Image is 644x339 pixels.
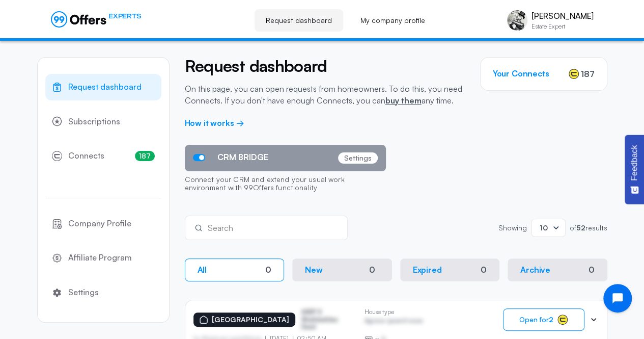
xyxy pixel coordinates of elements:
[625,135,644,204] button: Feedback - Show survey
[135,151,155,161] span: 187
[576,223,585,232] strong: 52
[45,245,161,271] a: Affiliate Program
[217,152,268,162] span: CRM BRIDGE
[198,265,207,275] p: All
[185,118,244,128] a: How it works →
[630,145,639,180] span: Feedback
[481,265,487,275] div: 0
[400,258,500,281] button: Expired0
[365,264,379,276] div: 0
[531,11,593,21] p: [PERSON_NAME]
[68,115,120,128] span: Subscriptions
[413,265,442,275] p: Expired
[45,143,161,169] a: Connects187
[185,258,285,281] button: All0
[519,316,553,324] span: Open for
[508,258,607,281] button: Archive0
[365,308,423,316] p: House type
[570,224,607,231] p: of results
[338,152,378,164] p: Settings
[581,68,595,80] span: 187
[51,11,141,28] a: EXPERTS
[305,265,323,275] p: New
[45,109,161,135] a: Subscriptions
[292,258,392,281] button: New0
[185,57,465,75] h2: Request dashboard
[531,23,593,30] p: Estate Expert
[540,223,548,232] span: 10
[385,95,422,106] a: buy them
[365,317,423,327] p: Agrwsv qwervf oiuns
[45,279,161,306] a: Settings
[185,83,465,106] p: On this page, you can open requests from homeowners. To do this, you need Connects. If you don't ...
[493,69,549,79] h3: Your Connects
[45,211,161,237] a: Company Profile
[301,308,352,330] p: ASDF S Sfasfdasfdas Dasd
[68,81,142,94] span: Request dashboard
[108,11,141,21] span: EXPERTS
[589,265,595,275] div: 0
[185,171,386,198] p: Connect your CRM and extend your usual work environment with 99Offers functionality
[507,10,527,31] img: Judah Michael
[68,149,104,163] span: Connects
[503,308,584,331] button: Open for2
[212,316,289,324] p: [GEOGRAPHIC_DATA]
[520,265,550,275] p: Archive
[549,315,553,324] strong: 2
[255,9,343,32] a: Request dashboard
[68,217,131,230] span: Company Profile
[498,224,527,231] p: Showing
[349,9,436,32] a: My company profile
[265,265,271,275] div: 0
[68,251,132,265] span: Affiliate Program
[68,286,99,299] span: Settings
[45,74,161,100] a: Request dashboard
